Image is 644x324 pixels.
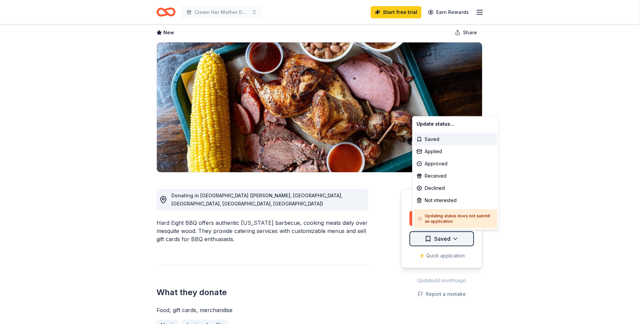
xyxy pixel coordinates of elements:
div: Saved [414,133,497,145]
div: Update status... [414,118,497,130]
h5: Updating status does not submit an application [418,213,493,224]
div: Applied [414,145,497,158]
div: Approved [414,158,497,170]
div: Received [414,170,497,182]
span: Crown Her Mother Daughter Experience Conference [195,8,249,16]
div: Declined [414,182,497,194]
div: Not interested [414,194,497,206]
